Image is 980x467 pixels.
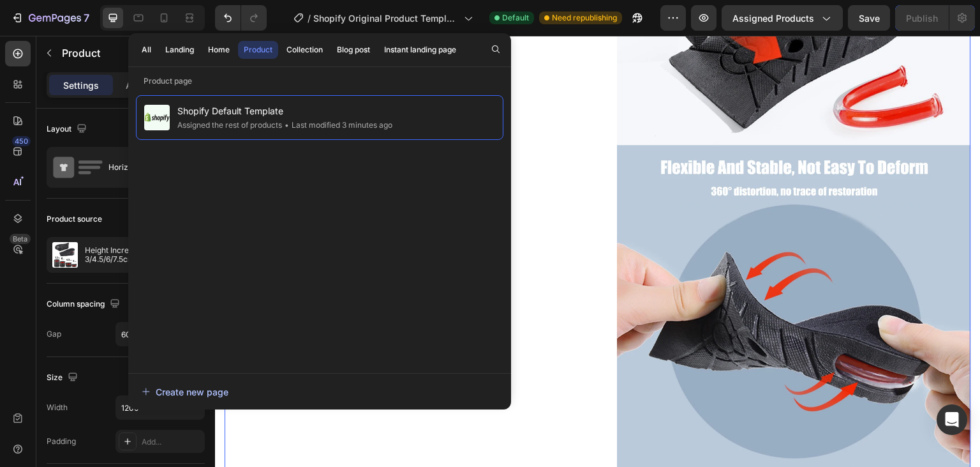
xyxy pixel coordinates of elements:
[732,11,814,25] span: Assigned Products
[313,11,459,25] span: Shopify Original Product Template
[116,396,204,419] input: Auto
[238,41,278,59] button: Product
[5,5,95,31] button: 7
[62,45,170,61] p: Product
[128,75,511,88] p: Product page
[384,44,456,56] div: Instant landing page
[215,36,980,467] iframe: Design area
[402,109,756,464] img: S0580c584601044a89e6fb9c47a21d69aD.jpg
[108,153,186,182] div: Horizontal
[937,404,967,435] div: Open Intercom Messenger
[142,385,228,399] div: Create new page
[281,41,329,59] button: Collection
[47,369,80,387] div: Size
[141,379,498,404] button: Create new page
[10,234,31,244] div: Beta
[895,5,949,31] button: Publish
[63,79,99,92] p: Settings
[177,103,392,119] span: Shopify Default Template
[142,436,202,448] div: Add...
[282,119,392,132] div: Last modified 3 minutes ago
[47,402,68,413] div: Width
[331,41,376,59] button: Blog post
[285,120,289,130] span: •
[906,11,938,25] div: Publish
[116,323,154,346] input: Auto
[12,136,31,146] div: 450
[142,44,151,56] div: All
[244,44,272,56] div: Product
[47,121,89,138] div: Layout
[177,119,282,132] div: Assigned the rest of products
[722,5,843,31] button: Assigned Products
[85,246,199,264] p: Height Increase Insoles 3/4.5/6/7.5cm
[208,44,230,56] div: Home
[378,41,462,59] button: Instant landing page
[859,13,880,24] span: Save
[47,213,102,225] div: Product source
[202,41,235,59] button: Home
[165,44,194,56] div: Landing
[47,328,61,340] div: Gap
[337,44,370,56] div: Blog post
[308,11,311,25] span: /
[160,41,200,59] button: Landing
[502,12,529,24] span: Default
[848,5,890,31] button: Save
[84,10,89,26] p: 7
[286,44,323,56] div: Collection
[552,12,617,24] span: Need republishing
[126,79,169,92] p: Advanced
[136,41,157,59] button: All
[47,296,122,313] div: Column spacing
[215,5,267,31] div: Undo/Redo
[52,242,78,268] img: product feature img
[47,436,76,447] div: Padding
